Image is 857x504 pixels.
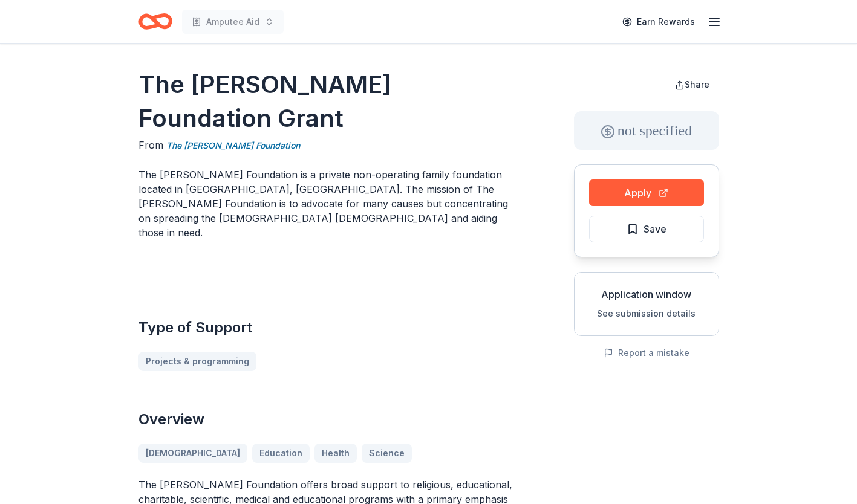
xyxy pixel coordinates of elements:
h1: The [PERSON_NAME] Foundation Grant [138,68,516,135]
div: not specified [574,111,719,150]
span: Share [685,79,709,89]
button: Report a mistake [604,346,689,360]
button: See submission details [597,306,696,321]
a: The [PERSON_NAME] Foundation [166,138,300,153]
a: Home [138,7,172,36]
p: The [PERSON_NAME] Foundation is a private non-operating family foundation located in [GEOGRAPHIC_... [138,167,516,240]
button: Share [665,73,719,97]
span: Save [644,221,666,237]
h2: Overview [138,410,516,429]
a: Earn Rewards [615,11,702,33]
h2: Type of Support [138,318,516,337]
a: Projects & programming [138,352,256,371]
button: Amputee Aid [182,10,284,34]
button: Apply [589,179,704,206]
div: From [138,138,516,153]
button: Save [589,216,704,242]
div: Application window [584,287,709,302]
span: Amputee Aid [206,15,259,29]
